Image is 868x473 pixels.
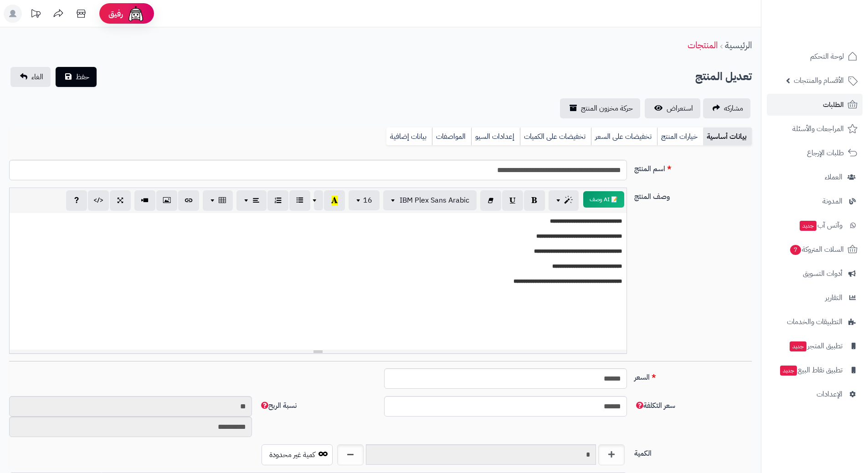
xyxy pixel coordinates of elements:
[259,400,297,411] span: نسبة الربح
[767,190,863,212] a: المدونة
[520,127,591,146] a: تخفيضات على الكميات
[657,127,703,146] a: خيارات المنتج
[767,142,863,164] a: طلبات الإرجاع
[631,160,755,174] label: اسم المنتج
[631,444,755,459] label: الكمية
[792,122,844,135] span: المراجعات والأسئلة
[789,243,844,256] span: السلات المتروكة
[803,267,842,280] span: أدوات التسويق
[703,98,750,118] a: مشاركه
[725,38,752,52] a: الرئيسية
[787,315,842,328] span: التطبيقات والخدمات
[10,67,51,87] a: الغاء
[24,5,47,25] a: تحديثات المنصة
[823,98,844,111] span: الطلبات
[695,67,752,86] h2: تعديل المنتج
[363,195,372,206] span: 16
[767,214,863,236] a: وآتس آبجديد
[767,359,863,381] a: تطبيق نقاط البيعجديد
[631,188,755,202] label: وصف المنتج
[790,341,806,351] span: جديد
[432,127,471,146] a: المواصفات
[767,335,863,357] a: تطبيق المتجرجديد
[780,366,797,376] span: جديد
[386,127,432,146] a: بيانات إضافية
[767,46,863,67] a: لوحة التحكم
[634,400,675,411] span: سعر التكلفة
[825,291,842,304] span: التقارير
[767,94,863,116] a: الطلبات
[794,74,844,87] span: الأقسام والمنتجات
[767,118,863,140] a: المراجعات والأسئلة
[810,50,844,63] span: لوحة التحكم
[583,191,624,208] button: 📝 AI وصف
[807,147,844,159] span: طلبات الإرجاع
[688,38,718,52] a: المنتجات
[703,127,752,146] a: بيانات أساسية
[767,311,863,333] a: التطبيقات والخدمات
[767,287,863,309] a: التقارير
[825,171,842,183] span: العملاء
[581,103,633,114] span: حركة مخزون المنتج
[767,383,863,405] a: الإعدادات
[108,8,123,19] span: رفيق
[779,364,842,376] span: تطبيق نقاط البيع
[822,195,842,208] span: المدونة
[789,340,842,352] span: تطبيق المتجر
[767,263,863,285] a: أدوات التسويق
[800,221,817,231] span: جديد
[767,166,863,188] a: العملاء
[724,103,743,114] span: مشاركه
[349,190,380,210] button: 16
[560,98,640,118] a: حركة مخزون المنتج
[591,127,657,146] a: تخفيضات على السعر
[645,98,700,118] a: استعراض
[817,388,842,401] span: الإعدادات
[790,245,801,255] span: 7
[383,190,477,210] button: IBM Plex Sans Arabic
[56,67,97,87] button: حفظ
[667,103,693,114] span: استعراض
[631,368,755,383] label: السعر
[806,25,859,45] img: logo-2.png
[31,71,43,82] span: الغاء
[471,127,520,146] a: إعدادات السيو
[799,219,842,232] span: وآتس آب
[400,195,469,206] span: IBM Plex Sans Arabic
[767,239,863,260] a: السلات المتروكة7
[127,5,145,23] img: ai-face.png
[76,71,89,82] span: حفظ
